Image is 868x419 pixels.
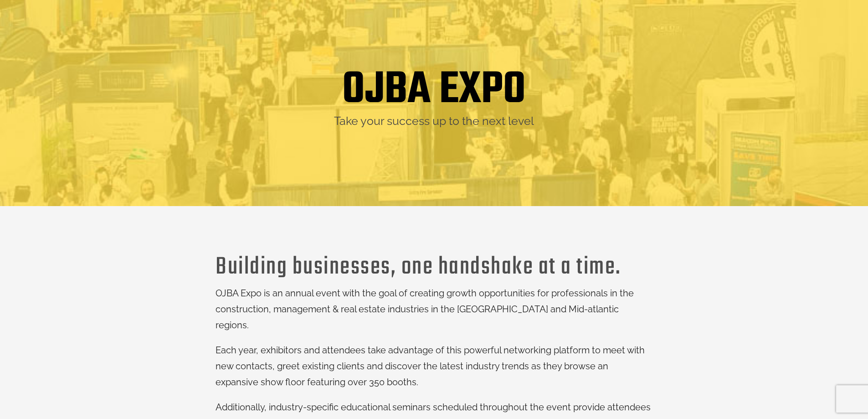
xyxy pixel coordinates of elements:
[216,261,652,274] h3: Building businesses, one handshake at a time.
[122,114,746,129] h2: Take your success up to the next level
[216,285,652,333] p: OJBA Expo is an annual event with the goal of creating growth opportunities for professionals in ...
[216,342,652,390] p: Each year, exhibitors and attendees take advantage of this powerful networking platform to meet w...
[342,67,526,114] h1: OJBA EXPO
